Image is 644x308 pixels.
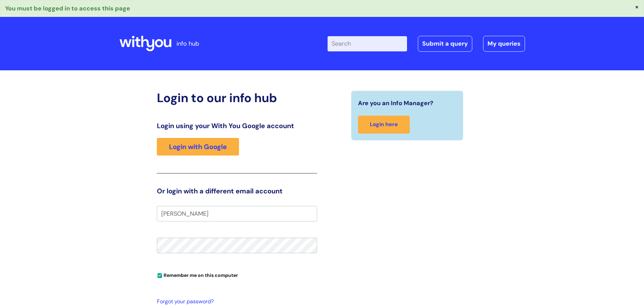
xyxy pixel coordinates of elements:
[635,4,639,10] button: ×
[157,122,317,130] h3: Login using your With You Google account
[358,116,410,134] a: Login here
[157,269,317,280] div: You can uncheck this option if you're logging in from a shared device
[157,271,238,278] label: Remember me on this computer
[157,187,317,195] h3: Or login with a different email account
[157,206,317,221] input: Your e-mail address
[157,138,239,156] a: Login with Google
[157,91,317,105] h2: Login to our info hub
[176,38,199,49] p: info hub
[358,98,433,109] span: Are you an Info Manager?
[418,36,472,51] a: Submit a query
[157,297,314,307] a: Forgot your password?
[328,36,407,51] input: Search
[483,36,525,51] a: My queries
[158,274,162,278] input: Remember me on this computer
